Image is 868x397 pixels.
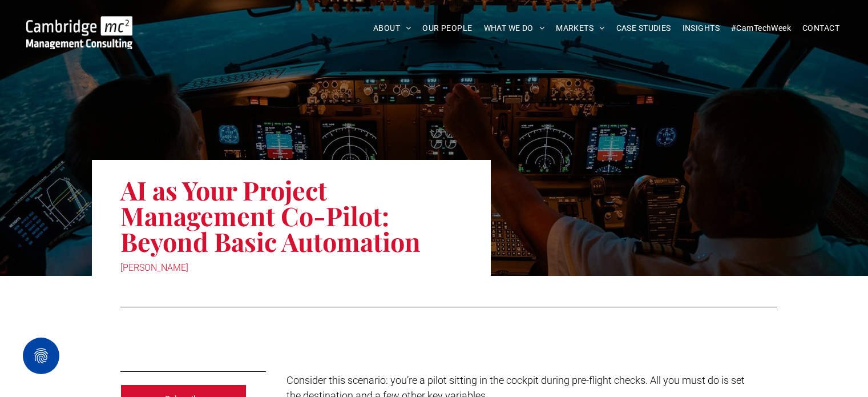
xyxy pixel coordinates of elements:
[797,19,845,37] a: CONTACT
[417,19,478,37] a: OUR PEOPLE
[611,19,677,37] a: CASE STUDIES
[120,260,463,276] div: [PERSON_NAME]
[26,16,132,49] img: Cambridge MC Logo
[550,19,610,37] a: MARKETS
[677,19,725,37] a: INSIGHTS
[478,19,551,37] a: WHAT WE DO
[26,18,132,30] a: Your Business Transformed | Cambridge Management Consulting
[725,19,797,37] a: #CamTechWeek
[120,176,463,255] h1: AI as Your Project Management Co-Pilot: Beyond Basic Automation
[368,19,417,37] a: ABOUT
